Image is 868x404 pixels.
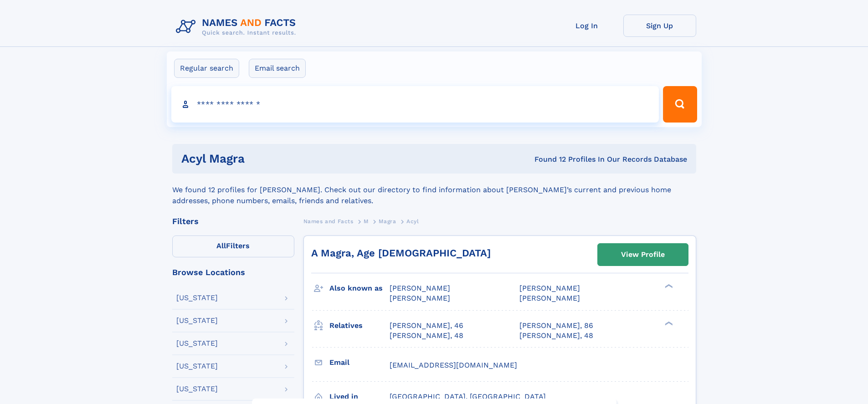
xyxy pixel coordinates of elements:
[390,392,546,401] span: [GEOGRAPHIC_DATA], [GEOGRAPHIC_DATA]
[519,284,580,292] span: [PERSON_NAME]
[311,247,491,259] a: A Magra, Age [DEMOGRAPHIC_DATA]
[379,215,396,227] a: Magra
[172,174,696,206] div: We found 12 profiles for [PERSON_NAME]. Check out our directory to find information about [PERSON...
[329,355,390,370] h3: Email
[390,361,517,369] span: [EMAIL_ADDRESS][DOMAIN_NAME]
[303,215,354,227] a: Names and Facts
[171,86,659,123] input: search input
[176,363,218,370] div: [US_STATE]
[390,154,687,164] div: Found 12 Profiles In Our Records Database
[519,321,593,331] a: [PERSON_NAME], 86
[176,317,218,324] div: [US_STATE]
[663,86,697,123] button: Search Button
[174,59,239,78] label: Regular search
[216,241,226,250] span: All
[621,244,665,265] div: View Profile
[181,153,390,164] h1: acyl magra
[329,318,390,333] h3: Relatives
[329,281,390,296] h3: Also known as
[172,268,294,276] div: Browse Locations
[598,244,688,266] a: View Profile
[623,15,696,37] a: Sign Up
[390,284,450,292] span: [PERSON_NAME]
[364,218,369,225] span: M
[172,15,303,39] img: Logo Names and Facts
[550,15,623,37] a: Log In
[406,218,419,225] span: Acyl
[176,340,218,347] div: [US_STATE]
[249,59,306,78] label: Email search
[176,385,218,393] div: [US_STATE]
[663,320,673,326] div: ❯
[364,215,369,227] a: M
[176,294,218,302] div: [US_STATE]
[390,294,450,302] span: [PERSON_NAME]
[663,283,673,289] div: ❯
[172,235,294,257] label: Filters
[390,331,463,341] a: [PERSON_NAME], 48
[172,217,294,225] div: Filters
[390,321,463,331] a: [PERSON_NAME], 46
[519,331,593,341] a: [PERSON_NAME], 48
[519,294,580,302] span: [PERSON_NAME]
[379,218,396,225] span: Magra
